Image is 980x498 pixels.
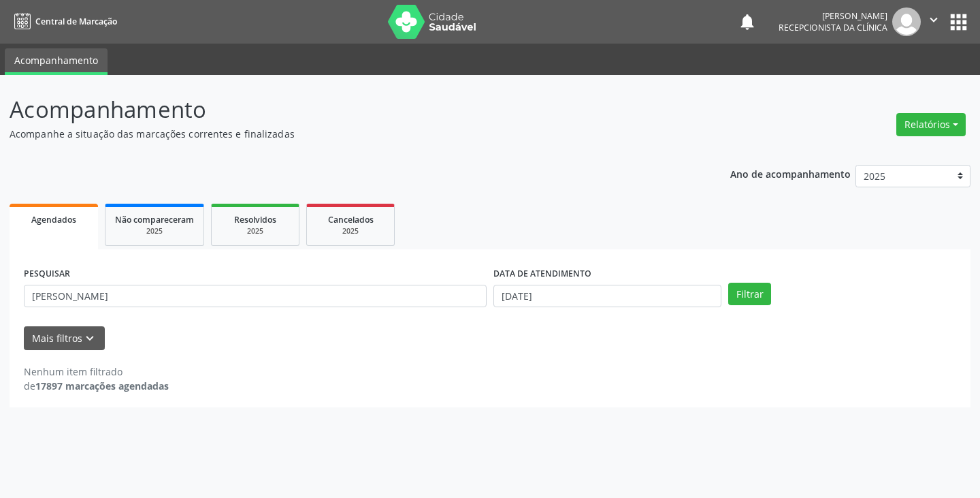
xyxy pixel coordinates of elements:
[24,364,169,379] div: Nenhum item filtrado
[35,379,169,392] strong: 17897 marcações agendadas
[10,93,682,127] p: Acompanhamento
[31,214,76,225] span: Agendados
[779,22,887,33] span: Recepcionista da clínica
[921,7,947,36] button: 
[728,283,771,306] button: Filtrar
[926,12,941,27] i: 
[896,113,966,136] button: Relatórios
[82,331,97,346] i: keyboard_arrow_down
[493,285,721,308] input: Selecione um intervalo
[5,48,108,75] a: Acompanhamento
[738,12,757,31] button: notifications
[24,285,487,308] input: Nome, CNS
[24,379,169,393] div: de
[24,326,105,350] button: Mais filtroskeyboard_arrow_down
[316,226,385,236] div: 2025
[115,214,194,225] span: Não compareceram
[779,10,887,22] div: [PERSON_NAME]
[115,226,194,236] div: 2025
[947,10,970,34] button: apps
[234,214,276,225] span: Resolvidos
[493,264,591,285] label: DATA DE ATENDIMENTO
[10,127,682,141] p: Acompanhe a situação das marcações correntes e finalizadas
[892,7,921,36] img: img
[10,10,117,33] a: Central de Marcação
[221,226,289,236] div: 2025
[24,264,70,285] label: PESQUISAR
[35,16,117,27] span: Central de Marcação
[328,214,374,225] span: Cancelados
[730,165,851,182] p: Ano de acompanhamento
